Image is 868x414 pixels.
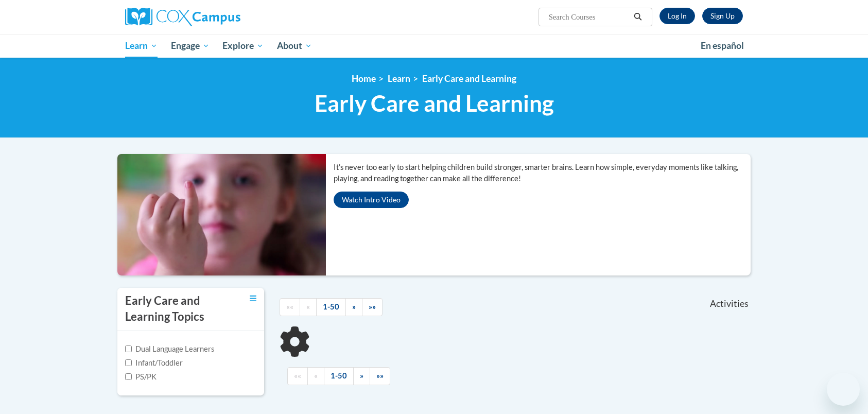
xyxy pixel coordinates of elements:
input: Checkbox for Options [125,346,132,352]
span: Engage [171,40,210,52]
div: Main menu [110,34,758,58]
a: Register [702,8,743,24]
a: End [362,298,383,316]
label: Dual Language Learners [125,343,214,355]
a: Next [353,367,370,385]
button: Watch Intro Video [334,192,409,208]
a: Explore [216,34,270,58]
input: Checkbox for Options [125,373,132,380]
span: «« [286,302,293,311]
label: Infant/Toddler [125,357,183,369]
p: It’s never too early to start helping children build stronger, smarter brains. Learn how simple, ... [334,162,751,184]
input: Search Courses [548,11,630,23]
a: Previous [307,367,324,385]
span: Learn [125,40,158,52]
a: Home [352,73,376,84]
a: Log In [659,8,695,24]
input: Checkbox for Options [125,359,132,366]
a: Begining [280,298,300,316]
a: En español [694,35,751,57]
a: Previous [300,298,317,316]
span: Explore [222,40,264,52]
iframe: Button to launch messaging window [827,373,860,406]
a: Toggle collapse [250,293,256,304]
a: End [370,367,390,385]
span: Activities [710,298,749,309]
a: Early Care and Learning [422,73,516,84]
button: Search [630,11,646,23]
a: Next [345,298,362,316]
span: Early Care and Learning [315,90,554,117]
span: About [277,40,312,52]
span: »» [376,371,384,380]
span: » [352,302,356,311]
img: Cox Campus [125,8,240,26]
span: « [306,302,310,311]
a: 1-50 [324,367,354,385]
a: Cox Campus [125,8,321,26]
a: Learn [388,73,410,84]
span: En español [701,40,744,51]
span: » [360,371,363,380]
span: « [314,371,318,380]
a: Learn [118,34,164,58]
a: 1-50 [316,298,346,316]
a: About [270,34,319,58]
a: Begining [287,367,308,385]
h3: Early Care and Learning Topics [125,293,223,325]
span: «« [294,371,301,380]
label: PS/PK [125,371,157,383]
a: Engage [164,34,216,58]
span: »» [369,302,376,311]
